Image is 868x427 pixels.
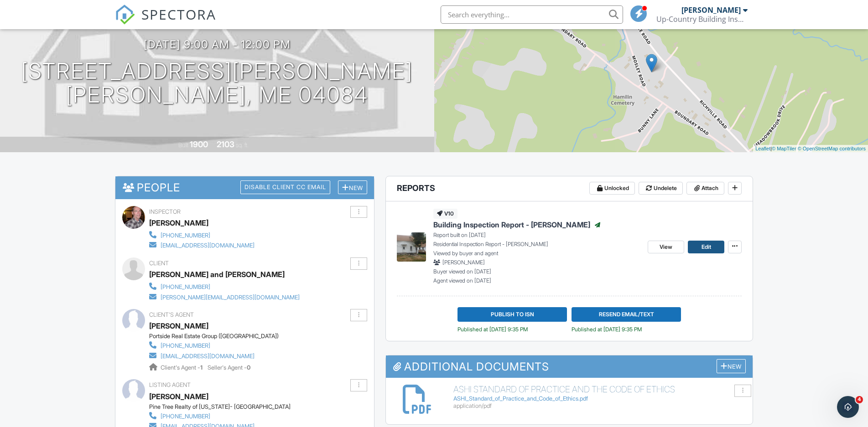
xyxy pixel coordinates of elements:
[115,12,216,31] a: SPECTORA
[115,176,374,199] h3: People
[240,180,330,194] div: Disable Client CC Email
[149,333,279,340] div: Portside Real Estate Group ([GEOGRAPHIC_DATA])
[161,342,210,350] div: [PHONE_NUMBER]
[837,396,859,418] iframe: Intercom live chat
[141,5,216,24] span: SPECTORA
[656,15,748,24] div: Up-Country Building Inspectors, Inc.
[161,294,300,301] div: [PERSON_NAME][EMAIL_ADDRESS][DOMAIN_NAME]
[149,411,283,421] a: [PHONE_NUMBER]
[161,353,255,360] div: [EMAIL_ADDRESS][DOMAIN_NAME]
[441,5,623,24] input: Search everything...
[190,139,208,149] div: 1900
[717,359,746,373] div: New
[149,268,285,281] div: [PERSON_NAME] and [PERSON_NAME]
[21,59,413,108] h1: [STREET_ADDRESS][PERSON_NAME] [PERSON_NAME], ME 04084
[149,381,191,388] span: Listing Agent
[149,390,208,403] a: [PERSON_NAME]
[149,311,194,318] span: Client's Agent
[798,146,866,151] a: © OpenStreetMap contributors
[755,146,770,151] a: Leaflet
[149,281,300,291] a: [PHONE_NUMBER]
[178,142,188,149] span: Built
[149,403,291,411] div: Pine Tree Realty of [US_STATE]- [GEOGRAPHIC_DATA]
[247,364,250,371] strong: 0
[149,350,271,360] a: [EMAIL_ADDRESS][DOMAIN_NAME]
[115,5,135,25] img: The Best Home Inspection Software - Spectora
[753,145,868,153] div: |
[149,216,208,230] div: [PERSON_NAME]
[200,364,203,371] strong: 1
[453,402,746,410] div: application/pdf
[144,38,291,51] h3: [DATE] 9:00 am - 12:00 pm
[161,242,255,249] div: [EMAIL_ADDRESS][DOMAIN_NAME]
[453,385,746,410] a: ASHI STANDARD OF PRACTICE AND THE CODE OF ETHICS ASHI_Standard_of_Practice_and_Code_of_Ethics.pdf...
[149,292,300,302] a: [PERSON_NAME][EMAIL_ADDRESS][DOMAIN_NAME]
[681,5,741,15] div: [PERSON_NAME]
[149,230,255,240] a: [PHONE_NUMBER]
[161,364,204,371] span: Client's Agent -
[386,355,753,378] h3: Additional Documents
[149,208,181,215] span: Inspector
[453,385,746,394] h6: ASHI STANDARD OF PRACTICE AND THE CODE OF ETHICS
[161,283,210,291] div: [PHONE_NUMBER]
[856,396,863,403] span: 4
[236,142,249,149] span: sq. ft.
[453,395,746,402] div: ASHI_Standard_of_Practice_and_Code_of_Ethics.pdf
[208,364,250,371] span: Seller's Agent -
[338,180,367,195] div: New
[772,146,796,151] a: © MapTiler
[217,139,234,149] div: 2103
[161,413,210,420] div: [PHONE_NUMBER]
[161,232,210,239] div: [PHONE_NUMBER]
[149,240,255,250] a: [EMAIL_ADDRESS][DOMAIN_NAME]
[149,340,271,350] a: [PHONE_NUMBER]
[149,260,169,267] span: Client
[149,319,208,333] a: [PERSON_NAME]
